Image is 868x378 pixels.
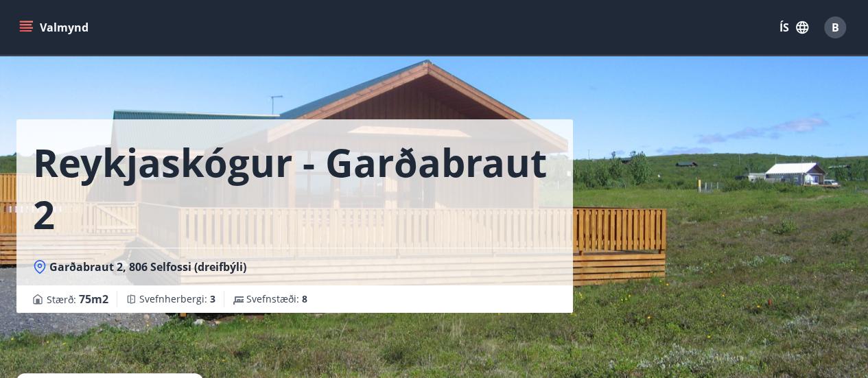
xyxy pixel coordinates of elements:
[139,292,215,306] span: Svefnherbergi :
[772,15,816,40] button: ÍS
[246,292,307,306] span: Svefnstæði :
[49,259,246,274] span: Garðabraut 2, 806 Selfossi (dreifbýli)
[819,11,852,44] button: B
[16,15,94,40] button: menu
[210,292,215,305] span: 3
[302,292,307,305] span: 8
[79,292,108,307] span: 75 m2
[832,20,839,35] span: B
[47,291,108,307] span: Stærð :
[33,136,556,240] h1: Reykjaskógur - Garðabraut 2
